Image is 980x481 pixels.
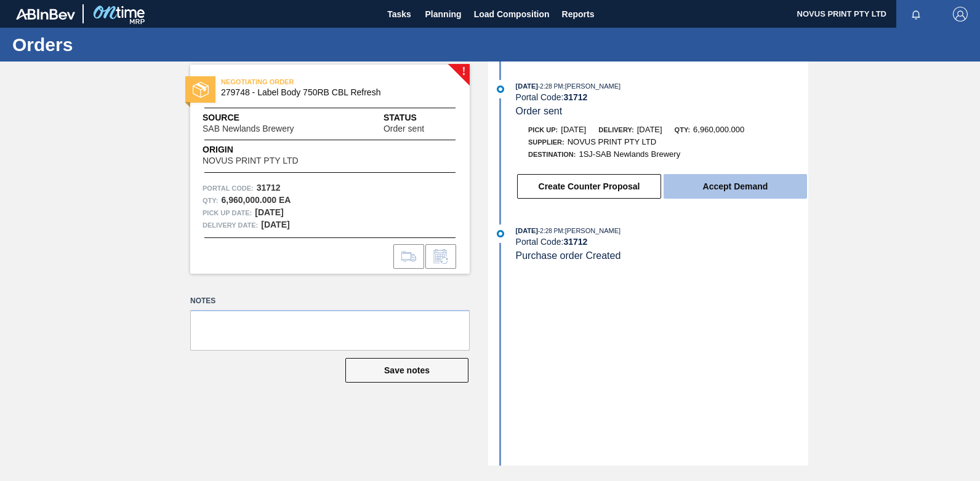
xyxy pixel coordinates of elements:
[203,124,294,133] span: SAB Newlands Brewery
[386,7,413,22] span: Tasks
[675,126,690,133] span: Qty:
[203,111,331,124] span: Source
[474,7,550,22] span: Load Composition
[528,138,564,146] span: Supplier:
[516,106,563,116] span: Order sent
[693,125,744,134] span: 6,960,000.000
[257,183,281,193] strong: 31712
[516,237,808,247] div: Portal Code:
[563,237,587,247] strong: 31712
[190,292,470,310] label: Notes
[497,85,504,93] img: atual
[563,92,587,102] strong: 31712
[12,38,231,52] h1: Orders
[255,207,283,217] strong: [DATE]
[203,156,299,165] span: NOVUS PRINT PTY LTD
[579,149,680,159] span: 1SJ-SAB Newlands Brewery
[664,174,807,199] button: Accept Demand
[384,111,457,124] span: Status
[562,7,595,22] span: Reports
[538,83,563,90] span: - 2:28 PM
[221,195,291,205] strong: 6,960,000.000 EA
[221,88,444,97] span: 279748 - Label Body 750RB CBL Refresh
[261,220,289,229] strong: [DATE]
[516,92,808,102] div: Portal Code:
[203,207,252,219] span: Pick up Date:
[203,219,258,231] span: Delivery Date:
[528,126,558,133] span: Pick up:
[568,137,656,146] span: NOVUS PRINT PTY LTD
[497,230,504,237] img: atual
[221,76,393,88] span: NEGOTIATING ORDER
[953,7,968,22] img: Logout
[425,7,462,22] span: Planning
[203,182,254,194] span: Portal Code:
[345,358,468,383] button: Save notes
[896,6,936,23] button: Notifications
[563,82,621,90] span: : [PERSON_NAME]
[203,143,329,156] span: Origin
[538,228,563,234] span: - 2:28 PM
[203,194,218,207] span: Qty :
[528,151,576,158] span: Destination:
[598,126,633,133] span: Delivery:
[16,9,75,20] img: TNhmsLtSVTkK8tSr43FrP2fwEKptu5GPRR3wAAAABJRU5ErkJggg==
[516,227,538,234] span: [DATE]
[517,174,661,199] button: Create Counter Proposal
[563,227,621,234] span: : [PERSON_NAME]
[516,250,621,261] span: Purchase order Created
[193,82,209,98] img: status
[561,125,586,134] span: [DATE]
[425,244,456,269] div: Inform order change
[637,125,662,134] span: [DATE]
[516,82,538,90] span: [DATE]
[393,244,424,269] div: Go to Load Composition
[384,124,424,133] span: Order sent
